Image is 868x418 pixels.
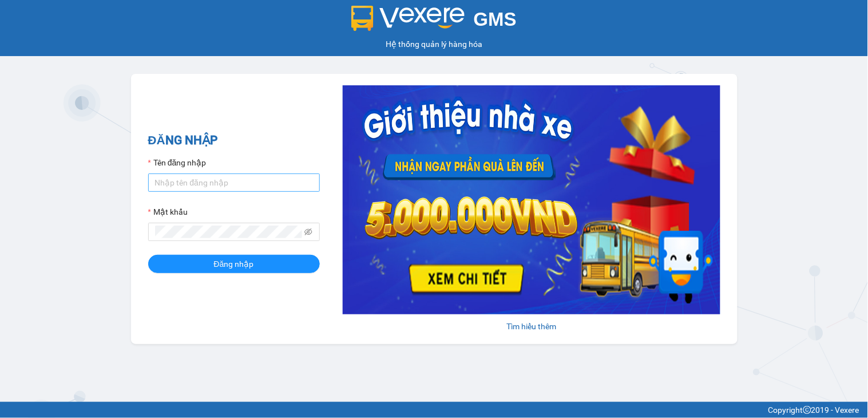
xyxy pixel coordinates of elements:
[148,255,320,273] button: Đăng nhập
[351,6,465,31] img: logo 2
[9,404,859,416] div: Copyright 2019 - Vexere
[351,17,517,26] a: GMS
[343,85,720,314] img: banner-0
[148,206,188,218] label: Mật khẩu
[304,228,312,236] span: eye-invisible
[3,38,865,50] div: Hệ thống quản lý hàng hóa
[155,226,303,238] input: Mật khẩu
[214,258,254,270] span: Đăng nhập
[803,406,811,414] span: copyright
[343,320,720,333] div: Tìm hiểu thêm
[148,156,207,169] label: Tên đăng nhập
[148,173,320,192] input: Tên đăng nhập
[148,131,320,150] h2: ĐĂNG NHẬP
[474,9,517,30] span: GMS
